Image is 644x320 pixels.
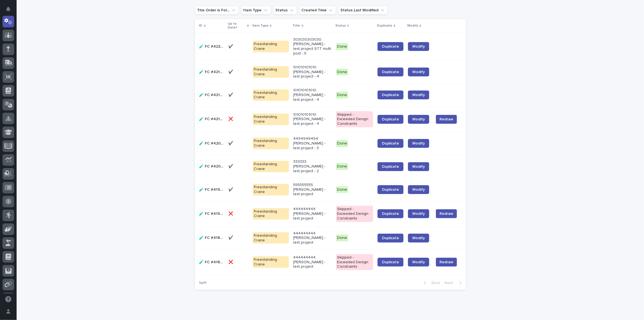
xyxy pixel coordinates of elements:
[336,206,373,222] div: Skipped - Exceeded Design Constraints
[199,186,225,192] p: 🧪 FC #41938
[6,5,17,16] img: Stacker
[6,22,101,31] p: Welcome 👋
[199,210,225,216] p: 🧪 FC #41939
[377,115,404,124] a: Duplicate
[241,6,271,15] button: Item Type
[443,280,466,285] button: Next
[253,41,289,52] div: Freestanding Crane
[228,43,234,49] p: ✔️
[336,234,348,241] div: Done
[408,258,429,267] a: Modify
[273,6,297,15] button: Status
[436,209,457,218] button: Redraw
[408,91,429,99] a: Modify
[293,37,332,56] p: 303030303030 [PERSON_NAME] - test project STT multi post - 5
[253,138,289,149] div: Freestanding Crane
[6,31,101,40] p: How can we help?
[11,89,30,94] span: Help Docs
[336,186,348,193] div: Done
[382,70,399,74] span: Duplicate
[2,3,14,15] button: Notifications
[439,259,453,265] span: Redraw
[199,23,203,29] p: ID
[412,141,425,145] span: Modify
[195,249,466,275] tr: 🧪 FC #41882🧪 FC #41882 ❌❌ Freestanding Crane444444444 [PERSON_NAME] - test projectSkipped - Excee...
[382,141,399,145] span: Duplicate
[199,116,225,122] p: 🧪 FC #42158
[338,6,388,15] button: Status Last Modified
[253,184,289,195] div: Freestanding Crane
[293,183,332,197] p: 555555555 [PERSON_NAME] - test project
[408,115,429,124] a: Modify
[382,212,399,216] span: Duplicate
[412,236,425,240] span: Modify
[195,178,466,201] tr: 🧪 FC #41938🧪 FC #41938 ✔️✔️ Freestanding Crane555555555 [PERSON_NAME] - test projectDoneDuplicate...
[195,155,466,178] tr: 🧪 FC #42033🧪 FC #42033 ✔️✔️ Freestanding Crane333333 [PERSON_NAME] - test project - 2DoneDuplicat...
[293,88,332,102] p: 101010101010 [PERSON_NAME] - test project - 4
[55,102,67,107] span: Pylon
[39,102,67,107] a: Powered byPylon
[199,140,225,146] p: 🧪 FC #42073
[382,117,399,121] span: Duplicate
[382,45,399,48] span: Duplicate
[2,293,14,305] button: Open support chat
[408,234,429,242] a: Modify
[412,93,425,97] span: Modify
[382,93,399,97] span: Duplicate
[195,6,239,15] button: This Order is For...
[408,209,429,218] a: Modify
[228,163,234,169] p: ✔️
[228,210,234,216] p: ❌
[253,161,289,172] div: Freestanding Crane
[195,60,466,83] tr: 🧪 FC #42155🧪 FC #42155 ✔️✔️ Freestanding Crane101010101010 [PERSON_NAME] - test project - 4DoneDu...
[336,43,348,50] div: Done
[377,234,404,242] a: Duplicate
[199,259,225,265] p: 🧪 FC #41882
[445,281,457,285] span: Next
[412,70,425,74] span: Modify
[35,89,39,94] div: 🔗
[336,163,348,170] div: Done
[407,23,418,29] p: Modify
[253,89,289,101] div: Freestanding Crane
[228,92,234,97] p: ✔️
[382,236,399,240] span: Duplicate
[408,42,429,51] a: Modify
[253,256,289,268] div: Freestanding Crane
[94,63,101,70] button: Start new chat
[412,165,425,169] span: Modify
[377,139,404,148] a: Duplicate
[377,23,392,29] p: Duplicate
[336,69,348,76] div: Done
[382,260,399,264] span: Duplicate
[199,69,225,74] p: 🧪 FC #42155
[293,112,332,126] p: 101010101010 [PERSON_NAME] - test project - 4
[228,116,234,122] p: ❌
[19,67,77,71] div: We're offline, we will be back soon!
[336,92,348,99] div: Done
[419,280,443,285] button: Back
[195,226,466,249] tr: 🧪 FC #41886🧪 FC #41886 ✔️✔️ Freestanding Crane444444444 [PERSON_NAME] - test projectDoneDuplicate...
[7,7,14,16] div: Notifications
[412,260,425,264] span: Modify
[412,212,425,216] span: Modify
[228,140,234,146] p: ✔️
[228,21,246,31] p: Up to Date?
[195,84,466,107] tr: 🧪 FC #42160🧪 FC #42160 ✔️✔️ Freestanding Crane101010101010 [PERSON_NAME] - test project - 4DoneDu...
[195,33,466,60] tr: 🧪 FC #42213🧪 FC #42213 ✔️✔️ Freestanding Crane303030303030 [PERSON_NAME] - test project STT multi...
[377,91,404,99] a: Duplicate
[377,42,404,51] a: Duplicate
[408,185,429,194] a: Modify
[228,186,234,192] p: ✔️
[299,6,336,15] button: Created Time
[19,61,91,67] div: Start new chat
[252,23,268,29] p: Item Type
[228,69,234,74] p: ✔️
[3,87,32,97] a: 📖Help Docs
[336,140,348,147] div: Done
[293,231,332,245] p: 444444444 [PERSON_NAME] - test project
[195,276,211,290] p: 1 of 1
[382,165,399,169] span: Duplicate
[195,201,466,226] tr: 🧪 FC #41939🧪 FC #41939 ❌❌ Freestanding Crane444444444 [PERSON_NAME] - test projectSkipped - Excee...
[293,255,332,269] p: 444444444 [PERSON_NAME] - test project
